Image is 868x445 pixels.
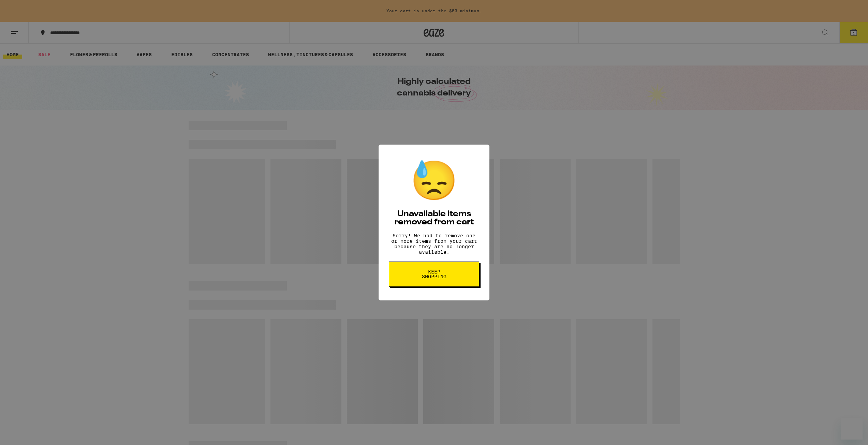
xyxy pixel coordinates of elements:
[389,262,479,287] button: Keep Shopping
[389,233,479,255] p: Sorry! We had to remove one or more items from your cart because they are no longer available.
[410,158,458,203] div: 😓
[389,210,479,226] h2: Unavailable items removed from cart
[416,269,452,279] span: Keep Shopping
[841,418,863,440] iframe: Button to launch messaging window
